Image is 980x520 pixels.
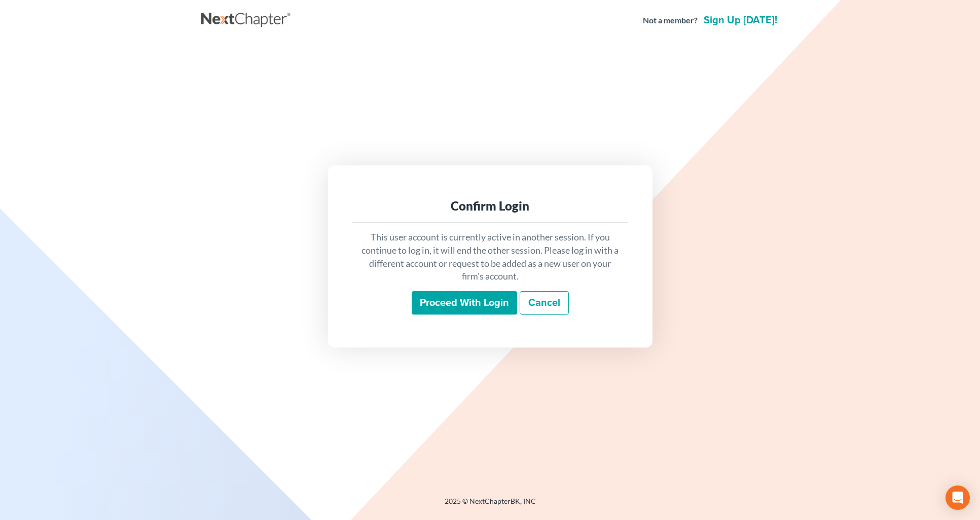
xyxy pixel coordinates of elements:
p: This user account is currently active in another session. If you continue to log in, it will end ... [360,231,620,283]
a: Sign up [DATE]! [702,15,779,25]
input: Proceed with login [412,291,517,315]
div: Confirm Login [360,198,620,214]
div: Open Intercom Messenger [946,486,970,510]
div: 2025 © NextChapterBK, INC [201,496,779,514]
a: Cancel [520,291,569,315]
strong: Not a member? [643,15,698,26]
